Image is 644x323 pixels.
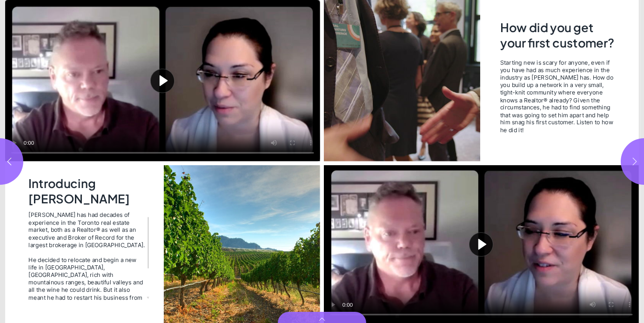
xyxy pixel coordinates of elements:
[28,211,146,249] div: [PERSON_NAME] has had decades of experience in the Toronto real estate market, both as a Realtor®...
[500,59,613,134] span: Starting new is scary for anyone, even if you have had as much experience in the industry as [PER...
[28,176,148,206] h2: Introducing [PERSON_NAME]
[500,20,616,53] h2: How did you get your first customer?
